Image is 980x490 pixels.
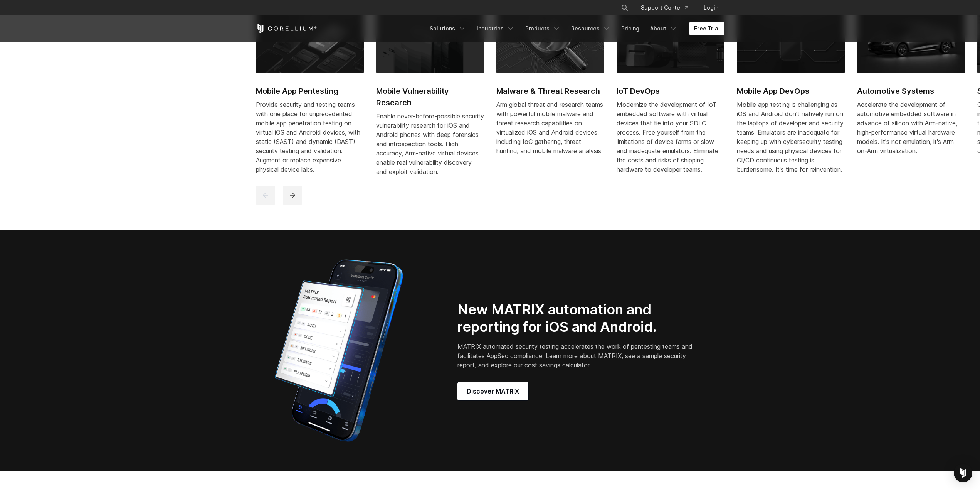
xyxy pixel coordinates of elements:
button: previous [256,186,275,205]
a: Free Trial [689,22,724,35]
h2: Mobile App DevOps [737,85,845,97]
a: Pricing [617,22,644,35]
h2: Malware & Threat Research [496,85,604,97]
div: Mobile app testing is challenging as iOS and Android don't natively run on the laptops of develop... [737,100,845,174]
a: Products [521,22,565,35]
a: Support Center [635,1,694,15]
a: Discover MATRIX [457,382,528,400]
h2: Mobile Vulnerability Research [376,85,484,108]
div: Modernize the development of IoT embedded software with virtual devices that tie into your SDLC p... [617,100,724,174]
h2: New MATRIX automation and reporting for iOS and Android. [457,301,695,336]
div: Navigation Menu [425,22,724,35]
h2: IoT DevOps [617,85,724,97]
img: Corellium_MATRIX_Hero_1_1x [256,254,422,447]
a: Mobile Vulnerability Research Mobile Vulnerability Research Enable never-before-possible security... [376,5,484,185]
a: About [645,22,682,35]
p: MATRIX automated security testing accelerates the work of pentesting teams and facilitates AppSec... [457,342,695,370]
div: Enable never-before-possible security vulnerability research for iOS and Android phones with deep... [376,112,484,176]
button: Search [618,1,632,15]
a: Malware & Threat Research Malware & Threat Research Arm global threat and research teams with pow... [496,5,604,164]
a: Industries [472,22,519,35]
h2: Automotive Systems [857,85,965,97]
a: Mobile App Pentesting Mobile App Pentesting Provide security and testing teams with one place for... [256,5,364,183]
a: Resources [566,22,615,35]
div: Provide security and testing teams with one place for unprecedented mobile app penetration testin... [256,100,364,174]
p: Accelerate the development of automotive embedded software in advance of silicon with Arm-native,... [857,100,965,155]
a: IoT DevOps IoT DevOps Modernize the development of IoT embedded software with virtual devices tha... [617,5,724,183]
span: Discover MATRIX [467,387,519,396]
a: Login [698,1,724,15]
h2: Mobile App Pentesting [256,85,364,97]
a: Corellium Home [256,24,317,33]
div: Navigation Menu [612,1,724,15]
div: Open Intercom Messenger [954,464,972,482]
div: Arm global threat and research teams with powerful mobile malware and threat research capabilitie... [496,100,604,155]
button: next [283,186,302,205]
a: Solutions [425,22,471,35]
